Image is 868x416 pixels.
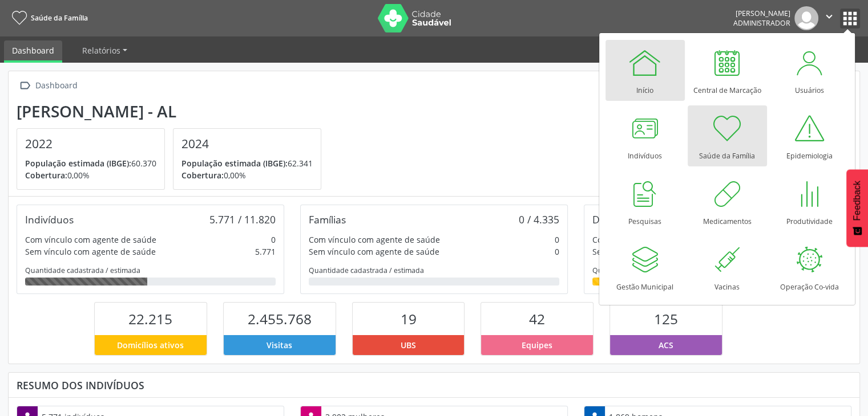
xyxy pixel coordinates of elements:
[209,213,276,226] div: 5.771 / 11.820
[25,158,131,169] span: População estimada (IBGE):
[605,236,685,297] a: Gestão Municipal
[401,309,417,328] span: 19
[770,105,849,166] a: Epidemiologia
[309,266,559,275] div: Quantidade cadastrada / estimada
[852,181,862,221] span: Feedback
[605,171,685,232] a: Pesquisas
[818,6,840,30] button: 
[605,40,685,101] a: Início
[592,266,843,275] div: Quantidade cadastrada / estimada
[688,236,767,297] a: Vacinas
[770,236,849,297] a: Operação Co-vida
[522,339,552,351] span: Equipes
[688,105,767,166] a: Saúde da Família
[555,234,559,246] div: 0
[17,102,329,121] div: [PERSON_NAME] - AL
[25,246,156,258] div: Sem vínculo com agente de saúde
[770,171,849,232] a: Produtividade
[592,234,724,246] div: Com vínculo com agente de saúde
[17,379,851,391] div: Resumo dos indivíduos
[25,170,67,181] span: Cobertura:
[271,234,276,246] div: 0
[25,169,156,181] p: 0,00%
[592,246,723,258] div: Sem vínculo com agente de saúde
[733,9,790,18] div: [PERSON_NAME]
[74,40,135,60] a: Relatórios
[529,309,545,328] span: 42
[181,169,313,181] p: 0,00%
[605,105,685,166] a: Indivíduos
[4,40,62,63] a: Dashboard
[8,9,88,27] a: Saúde da Família
[823,10,835,23] i: 
[794,6,818,30] img: img
[25,157,156,169] p: 60.370
[25,137,156,151] h4: 2022
[17,78,33,94] i: 
[688,171,767,232] a: Medicamentos
[592,213,640,226] div: Domicílios
[267,339,292,351] span: Visitas
[248,309,312,328] span: 2.455.768
[309,234,440,246] div: Com vínculo com agente de saúde
[659,339,673,351] span: ACS
[31,13,88,23] span: Saúde da Família
[181,158,288,169] span: População estimada (IBGE):
[181,157,313,169] p: 62.341
[309,246,439,258] div: Sem vínculo com agente de saúde
[181,137,313,151] h4: 2024
[401,339,416,351] span: UBS
[181,170,224,181] span: Cobertura:
[840,9,860,28] button: apps
[33,78,79,94] div: Dashboard
[255,246,276,258] div: 5.771
[25,266,276,275] div: Quantidade cadastrada / estimada
[846,169,868,247] button: Feedback - Mostrar pesquisa
[309,213,346,226] div: Famílias
[770,40,849,101] a: Usuários
[733,18,790,28] span: Administrador
[519,213,559,226] div: 0 / 4.335
[128,309,172,328] span: 22.215
[555,246,559,258] div: 0
[82,45,120,56] span: Relatórios
[117,339,184,351] span: Domicílios ativos
[25,213,74,226] div: Indivíduos
[688,40,767,101] a: Central de Marcação
[17,78,79,94] a:  Dashboard
[25,234,156,246] div: Com vínculo com agente de saúde
[654,309,678,328] span: 125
